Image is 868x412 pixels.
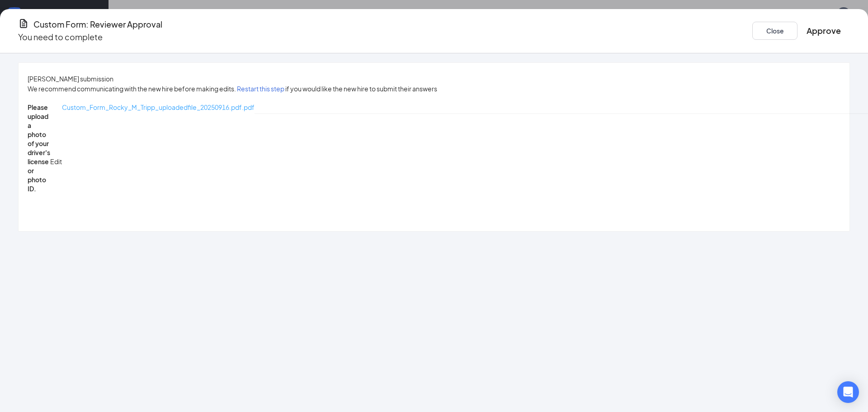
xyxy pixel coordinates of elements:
[18,31,162,43] p: You need to complete
[28,75,113,83] span: [PERSON_NAME] submission
[62,103,255,111] a: Custom_Form_Rocky_M_Tripp_uploadedfile_20250916.pdf.pdf
[807,24,841,37] button: Approve
[50,157,62,166] span: Edit
[28,103,50,220] span: Please upload a photo of your driver's license or photo ID.
[18,18,29,29] svg: CustomFormIcon
[752,22,797,40] button: Close
[33,18,162,31] h4: Custom Form: Reviewer Approval
[237,84,284,94] button: Restart this step
[28,84,437,94] span: We recommend communicating with the new hire before making edits. if you would like the new hire ...
[837,381,859,403] div: Open Intercom Messenger
[50,103,62,220] button: Edit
